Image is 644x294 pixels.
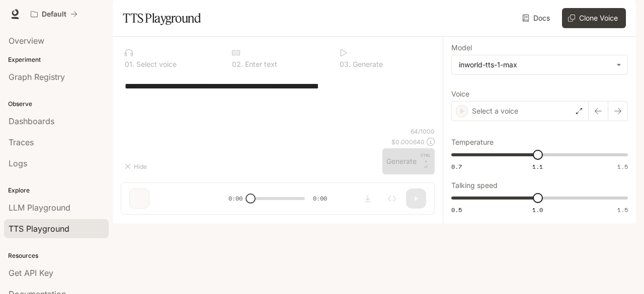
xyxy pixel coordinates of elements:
[451,206,462,214] span: 0.5
[451,162,462,171] span: 0.7
[459,60,611,70] div: inworld-tts-1-max
[617,162,628,171] span: 1.5
[232,61,243,68] p: 0 2 .
[26,4,82,24] button: All workspaces
[532,206,543,214] span: 1.0
[121,158,153,174] button: Hide
[472,106,518,116] p: Select a voice
[351,61,383,68] p: Generate
[411,127,435,136] p: 64 / 1000
[125,61,134,68] p: 0 1 .
[451,44,472,51] p: Model
[42,10,66,19] p: Default
[532,162,543,171] span: 1.1
[451,90,469,97] p: Voice
[134,61,177,68] p: Select voice
[451,139,494,146] p: Temperature
[520,8,554,28] a: Docs
[123,8,201,28] h1: TTS Playground
[562,8,626,28] button: Clone Voice
[451,182,498,189] p: Talking speed
[452,55,627,74] div: inworld-tts-1-max
[617,206,628,214] span: 1.5
[340,61,351,68] p: 0 3 .
[243,61,277,68] p: Enter text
